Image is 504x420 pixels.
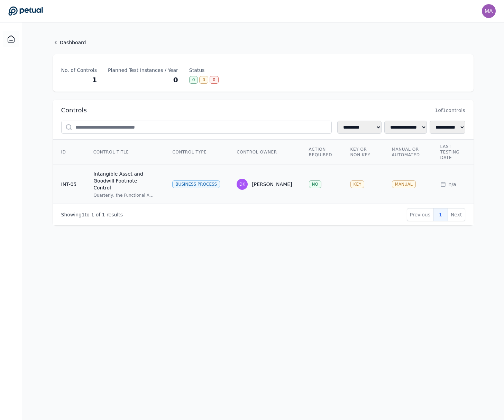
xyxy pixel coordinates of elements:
div: Planned Test Instances / Year [108,67,178,74]
div: Intangible Asset and Goodwill Footnote Control [93,170,156,191]
a: Dashboard [3,31,19,47]
th: Control Type [164,140,228,165]
th: Manual or Automated [384,140,432,165]
img: martin.preedy@reddit.com [482,4,496,18]
h2: Controls [61,105,87,115]
span: DK [239,181,245,187]
button: Previous [407,208,433,221]
div: 0 [210,76,219,84]
th: Action Required [301,140,342,165]
span: 1 [82,212,85,217]
div: MANUAL [392,180,416,188]
th: Key or Non Key [342,140,384,165]
nav: Pagination [407,208,465,221]
span: 1 of 1 controls [435,107,465,114]
div: Status [189,67,219,74]
div: KEY [350,180,365,188]
div: 0 [108,75,178,85]
div: No. of Controls [61,67,97,74]
div: 0 [199,76,208,84]
span: ID [61,149,66,155]
td: INT-05 [53,165,85,204]
button: 1 [433,208,448,221]
a: Dashboard [53,39,474,46]
span: 1 [91,212,94,217]
div: Quarterly, the Functional Accounting Manager or above reviews the Intangible Asset and Goodwill f... [93,193,156,198]
span: Control Title [93,149,129,155]
div: NO [309,180,321,188]
div: 1 [61,75,97,85]
div: Business Process [172,180,220,188]
div: [PERSON_NAME] [252,181,292,188]
button: Next [448,208,465,221]
a: Go to Dashboard [8,6,43,16]
p: Showing to of results [61,211,123,218]
th: Last Testing Date [432,140,480,165]
span: 1 [102,212,105,217]
div: 0 [189,76,198,84]
th: Control Owner [228,140,300,165]
div: n/a [440,181,472,188]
